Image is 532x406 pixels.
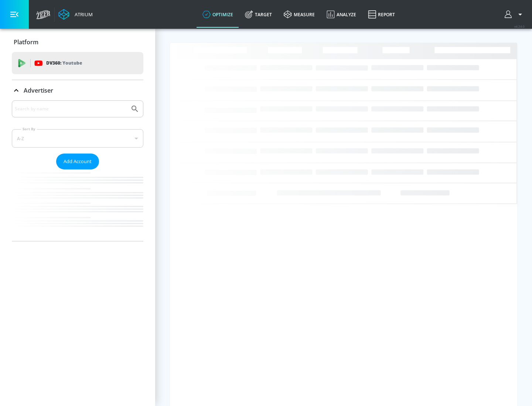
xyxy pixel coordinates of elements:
input: Search by name [15,104,127,114]
a: Atrium [58,9,93,20]
a: optimize [197,1,239,28]
p: Platform [14,38,38,46]
div: DV360: Youtube [12,52,143,74]
a: Report [362,1,401,28]
span: Add Account [64,157,92,166]
span: v 4.24.0 [514,24,525,28]
div: Advertiser [12,80,143,101]
p: Youtube [62,59,82,67]
p: Advertiser [24,86,53,94]
div: A-Z [12,129,143,148]
nav: list of Advertiser [12,169,143,241]
a: measure [278,1,321,28]
p: DV360: [46,59,82,67]
div: Platform [12,32,143,52]
label: Sort By [21,127,37,131]
div: Atrium [72,11,93,18]
a: Target [239,1,278,28]
div: Advertiser [12,100,143,241]
button: Add Account [56,154,99,169]
a: Analyze [321,1,362,28]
